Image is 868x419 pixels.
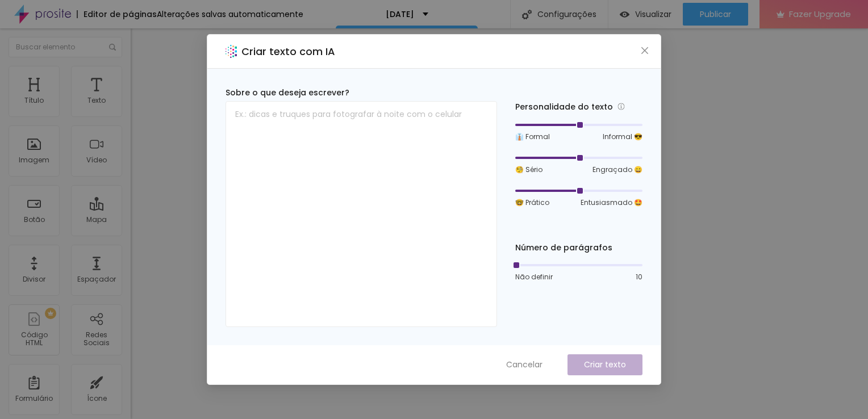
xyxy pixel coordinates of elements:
div: Título [24,97,44,104]
div: Divisor [23,275,45,283]
div: Personalidade do texto [515,100,642,114]
div: Redes Sociais [74,331,119,347]
span: Informal 😎 [603,132,642,142]
div: Texto [87,97,106,104]
img: Icone [522,10,532,19]
div: Espaçador [77,275,116,283]
button: Publicar [683,3,748,26]
h2: Criar texto com IA [241,44,335,59]
div: Alterações salvas automaticamente [157,10,303,18]
button: Close [639,45,651,57]
div: Botão [24,216,45,224]
div: Sobre o que deseja escrever? [226,87,497,99]
span: Publicar [700,10,731,19]
span: Fazer Upgrade [789,9,851,19]
span: Cancelar [506,359,542,371]
span: 🧐 Sério [515,165,542,175]
span: 10 [636,272,642,282]
div: Mapa [86,216,107,224]
p: [DATE] [386,10,414,18]
span: Não definir [515,272,553,282]
div: Imagem [19,156,49,164]
span: 👔 Formal [515,132,550,142]
img: view-1.svg [620,10,629,19]
span: Engraçado 😄 [592,165,642,175]
div: Editor de páginas [77,10,157,18]
button: Visualizar [608,3,683,26]
input: Buscar elemento [9,37,122,57]
div: Código HTML [11,331,56,347]
img: Icone [109,44,116,51]
span: Entusiasmado 🤩 [581,198,642,208]
span: 🤓 Prático [515,198,549,208]
button: Criar texto [567,354,642,375]
div: Vídeo [86,156,107,164]
button: Cancelar [495,354,554,375]
span: close [640,46,649,55]
div: Número de parágrafos [515,242,642,254]
div: Ícone [87,395,107,403]
span: Visualizar [635,10,671,19]
iframe: Editor [131,28,868,419]
div: Formulário [15,395,53,403]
